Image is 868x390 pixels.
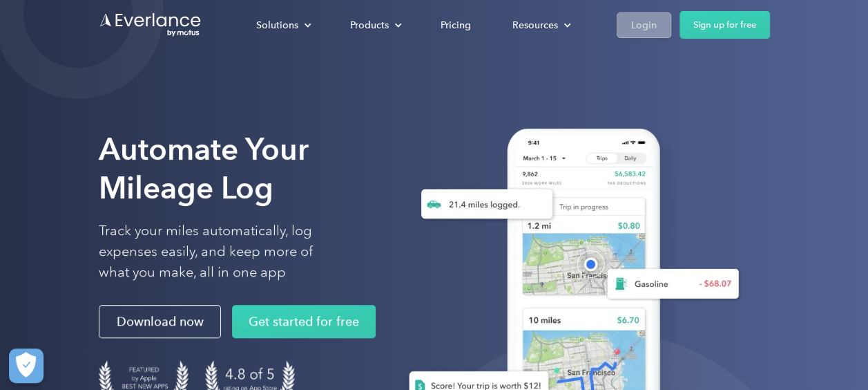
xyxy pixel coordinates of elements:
div: Pricing [441,17,471,34]
a: Get started for free [232,305,376,338]
div: Resources [512,17,558,34]
strong: Automate Your Mileage Log [99,131,309,206]
a: Login [617,12,671,38]
div: Solutions [242,13,322,37]
div: Products [350,17,389,34]
a: Download now [99,305,221,338]
a: Pricing [427,13,485,37]
a: Go to homepage [99,12,202,38]
div: Products [336,13,413,37]
div: Solutions [256,17,298,34]
div: Resources [499,13,582,37]
p: Track your miles automatically, log expenses easily, and keep more of what you make, all in one app [99,221,345,283]
button: Cookies Settings [9,349,44,383]
div: Login [631,17,657,34]
a: Sign up for free [679,11,770,39]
